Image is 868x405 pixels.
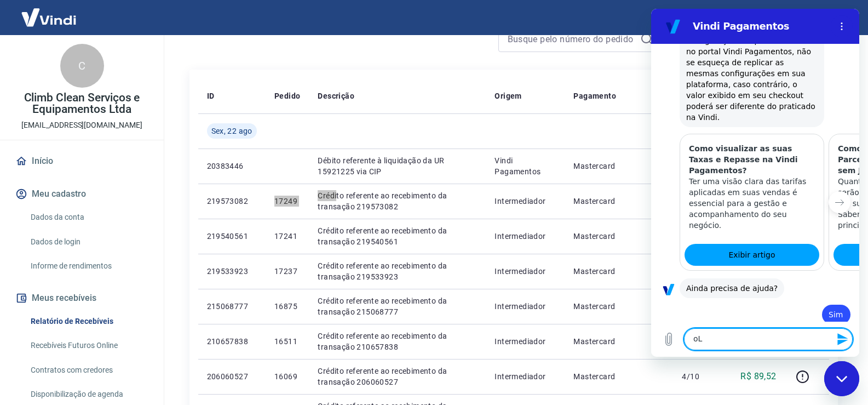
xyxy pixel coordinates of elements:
[495,90,521,101] p: Origem
[495,231,556,242] p: Intermediador
[26,231,151,253] a: Dados de login
[13,1,84,34] img: Vindi
[274,301,300,312] p: 16875
[211,126,252,136] span: Sex, 22 ago
[318,330,477,352] p: Crédito referente ao recebimento da transação 210657838
[207,161,257,172] p: 20383446
[9,92,155,115] p: Climb Clean Serviços e Equipamentos Ltda
[815,8,855,28] button: Sair
[274,90,300,101] p: Pedido
[318,295,477,317] p: Crédito referente ao recebimento da transação 215068777
[318,190,477,212] p: Crédito referente ao recebimento da transação 219573082
[573,371,664,382] p: Mastercard
[318,90,354,101] p: Descrição
[495,301,556,312] p: Intermediador
[274,336,300,347] p: 16511
[573,266,664,277] p: Mastercard
[573,161,664,172] p: Mastercard
[651,9,859,357] iframe: Janela de mensagens
[180,320,202,341] button: Enviar mensagem
[274,371,300,382] p: 16069
[495,371,556,382] p: Intermediador
[740,370,776,383] p: R$ 89,52
[318,155,477,177] p: Débito referente à liquidação da UR 15921225 via CIP
[495,155,556,177] p: Vindi Pagamentos
[495,336,556,347] p: Intermediador
[207,371,257,382] p: 206060527
[26,359,151,381] a: Contratos com credores
[682,371,714,382] p: 4/10
[495,266,556,277] p: Intermediador
[26,334,151,357] a: Recebíveis Futuros Online
[35,275,127,284] span: Ainda precisa de ajuda?
[26,310,151,333] a: Relatório de Recebíveis
[573,196,664,207] p: Mastercard
[33,320,202,341] textarea: oLÁ
[274,231,300,242] p: 17241
[495,196,556,207] p: Intermediador
[13,182,151,206] button: Meu cadastro
[13,286,151,310] button: Meus recebíveis
[318,225,477,247] p: Crédito referente ao recebimento da transação 219540561
[207,90,215,101] p: ID
[13,149,151,173] a: Início
[182,235,317,257] a: Exibir artigo: 'Como Configurar Parcelamento com Juros e sem Juros?'
[207,266,257,277] p: 219533923
[318,366,477,387] p: Crédito referente ao recebimento da transação 206060527
[824,361,859,396] iframe: Botão para abrir a janela de mensagens, conversa em andamento
[207,301,257,312] p: 215068777
[318,260,477,282] p: Crédito referente ao recebimento da transação 219533923
[508,31,636,47] input: Busque pelo número do pedido
[7,320,28,341] button: Carregar arquivo
[187,167,313,222] p: Quanto mais benefícios, maiores serão as conversões de venda em sua loja, não é mesmo! Sabemos qu...
[274,196,300,207] p: 17249
[26,255,151,277] a: Informe de rendimentos
[573,336,664,347] p: Mastercard
[21,119,142,131] p: [EMAIL_ADDRESS][DOMAIN_NAME]
[573,90,616,101] p: Pagamento
[60,44,104,88] div: C
[573,231,664,242] p: Mastercard
[274,266,300,277] p: 17237
[187,134,313,167] h3: Como Configurar Parcelamento com Juros e sem Juros?
[207,336,257,347] p: 210657838
[177,301,192,310] span: Sim
[207,231,257,242] p: 219540561
[573,301,664,312] p: Mastercard
[26,206,151,229] a: Dados da conta
[207,196,257,207] p: 219573082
